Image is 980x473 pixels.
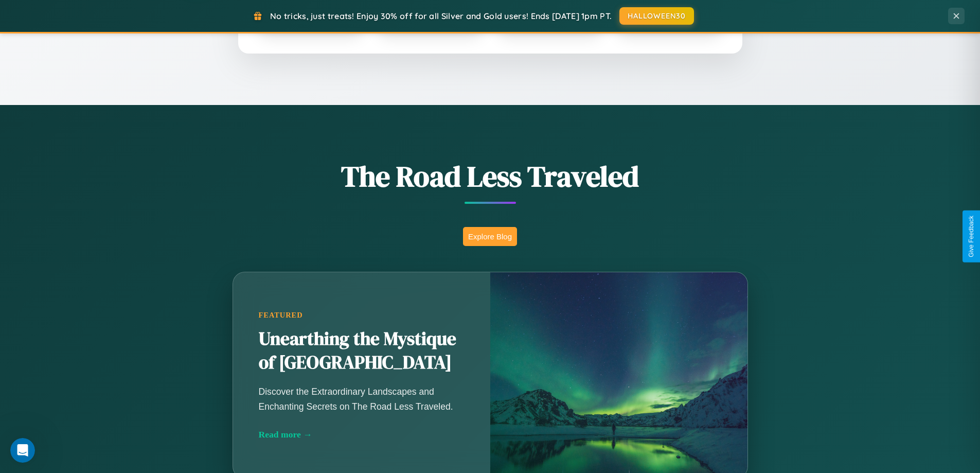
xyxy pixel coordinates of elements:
p: Discover the Extraordinary Landscapes and Enchanting Secrets on The Road Less Traveled. [259,384,465,413]
iframe: Intercom live chat [10,438,35,463]
div: Give Feedback [968,216,975,257]
button: Explore Blog [463,227,517,246]
h1: The Road Less Traveled [182,156,799,196]
div: Read more → [259,429,465,440]
span: No tricks, just treats! Enjoy 30% off for all Silver and Gold users! Ends [DATE] 1pm PT. [270,11,612,21]
button: HALLOWEEN30 [619,7,694,25]
h2: Unearthing the Mystique of [GEOGRAPHIC_DATA] [259,327,465,375]
div: Featured [259,311,465,320]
